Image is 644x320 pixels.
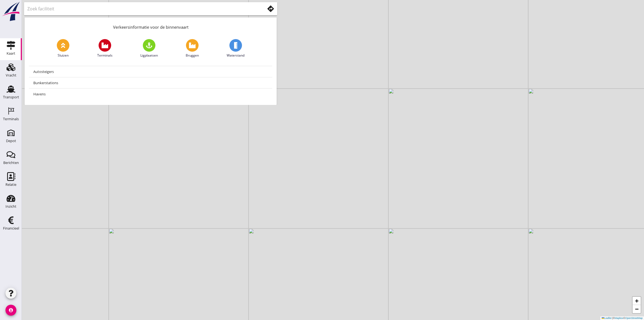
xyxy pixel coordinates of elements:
div: Transport [3,95,19,99]
a: Sluizen [57,39,69,58]
div: Berichten [3,161,19,165]
a: Leaflet [602,317,611,319]
div: Financieel [3,227,19,230]
span: − [635,306,639,312]
div: Bunkerstations [33,80,268,86]
span: Ligplaatsen [140,53,158,58]
span: Terminals [97,53,113,58]
div: Autosteigers [33,68,268,75]
span: Sluizen [58,53,69,58]
a: Waterstand [227,39,244,58]
a: OpenStreetMap [625,317,643,319]
a: Mapbox [615,317,624,319]
a: Terminals [97,39,113,58]
div: Relatie [5,183,16,186]
a: Zoom out [633,305,641,313]
div: Depot [6,139,16,143]
div: Havens [33,91,268,97]
a: Bruggen [186,39,199,58]
a: Zoom in [633,297,641,305]
div: Inzicht [5,205,16,208]
span: + [635,297,639,304]
i: account_circle [5,305,16,316]
div: Terminals [3,117,19,121]
img: logo-small.a267ee39.svg [1,1,21,22]
input: Zoek faciliteit [27,4,257,13]
span: Bruggen [186,53,199,58]
div: Verkeersinformatie voor de binnenvaart [25,17,277,35]
a: Ligplaatsen [140,39,158,58]
div: Vracht [6,74,16,77]
div: Kaart [7,52,15,55]
span: Waterstand [227,53,244,58]
div: © © [600,316,644,320]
